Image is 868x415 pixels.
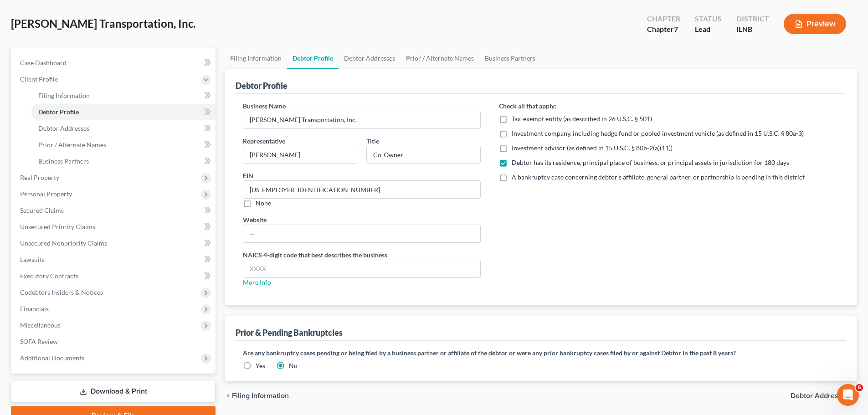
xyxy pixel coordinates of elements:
span: Debtor Profile [38,108,79,116]
a: Secured Claims [13,202,216,219]
a: Business Partners [479,47,541,69]
a: Executory Contracts [13,268,216,284]
span: Executory Contracts [20,272,78,280]
span: Unsecured Priority Claims [20,223,95,231]
a: Debtor Profile [31,104,216,120]
a: SOFA Review [13,333,216,350]
a: Debtor Addresses [339,47,401,69]
label: EIN [243,171,253,180]
span: Prior / Alternate Names [38,141,106,149]
span: Debtor Addresses [791,392,850,400]
button: Preview [784,14,846,34]
span: Debtor has its residence, principal place of business, or principal assets in jurisdiction for 18... [512,159,789,166]
span: 6 [856,384,863,391]
label: Title [366,136,379,146]
input: -- [243,225,480,242]
div: Chapter [647,14,680,24]
label: Representative [243,136,285,146]
span: Investment company, including hedge fund or pooled investment vehicle (as defined in 15 U.S.C. § ... [512,129,804,137]
span: SOFA Review [20,338,58,345]
div: Debtor Profile [236,80,288,91]
span: Miscellaneous [20,321,61,329]
a: Prior / Alternate Names [401,47,479,69]
button: chevron_left Filing Information [225,392,289,400]
span: Investment advisor (as defined in 15 U.S.C. § 80b-2(a)(11)) [512,144,673,152]
a: Case Dashboard [13,55,216,71]
span: Business Partners [38,157,89,165]
span: Tax-exempt entity (as described in 26 U.S.C. § 501) [512,115,652,123]
span: Personal Property [20,190,72,198]
button: Debtor Addresses chevron_right [791,392,857,400]
a: Business Partners [31,153,216,169]
div: Lead [695,24,722,35]
a: Debtor Profile [287,47,339,69]
i: chevron_left [225,392,232,400]
label: None [256,199,271,208]
input: -- [243,181,480,198]
input: XXXX [243,260,480,277]
span: Additional Documents [20,354,84,362]
span: 7 [674,25,678,33]
a: Prior / Alternate Names [31,137,216,153]
div: Chapter [647,24,680,35]
span: Client Profile [20,75,58,83]
div: District [736,14,769,24]
span: Lawsuits [20,256,45,263]
a: Filing Information [225,47,287,69]
a: Download & Print [11,381,216,402]
span: Codebtors Insiders & Notices [20,288,103,296]
label: Business Name [243,101,286,111]
a: Lawsuits [13,251,216,268]
input: Enter title... [367,146,480,164]
label: Are any bankruptcy cases pending or being filed by a business partner or affiliate of the debtor ... [243,348,839,358]
span: Financials [20,305,49,313]
a: Filing Information [31,87,216,104]
iframe: Intercom live chat [837,384,859,406]
label: Yes [256,361,265,370]
span: Case Dashboard [20,59,67,67]
span: Debtor Addresses [38,124,89,132]
a: Unsecured Nonpriority Claims [13,235,216,251]
a: Debtor Addresses [31,120,216,137]
span: Real Property [20,174,59,181]
span: [PERSON_NAME] Transportation, Inc. [11,17,195,30]
a: More Info [243,278,271,286]
span: A bankruptcy case concerning debtor’s affiliate, general partner, or partnership is pending in th... [512,173,805,181]
label: Website [243,215,267,225]
label: NAICS 4-digit code that best describes the business [243,250,387,260]
span: Unsecured Nonpriority Claims [20,239,107,247]
label: Check all that apply: [499,101,556,111]
span: Filing Information [232,392,289,400]
div: Status [695,14,722,24]
span: Filing Information [38,92,90,99]
div: Prior & Pending Bankruptcies [236,327,343,338]
div: ILNB [736,24,769,35]
label: No [289,361,298,370]
a: Unsecured Priority Claims [13,219,216,235]
span: Secured Claims [20,206,64,214]
input: Enter name... [243,111,480,128]
input: Enter representative... [243,146,357,164]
